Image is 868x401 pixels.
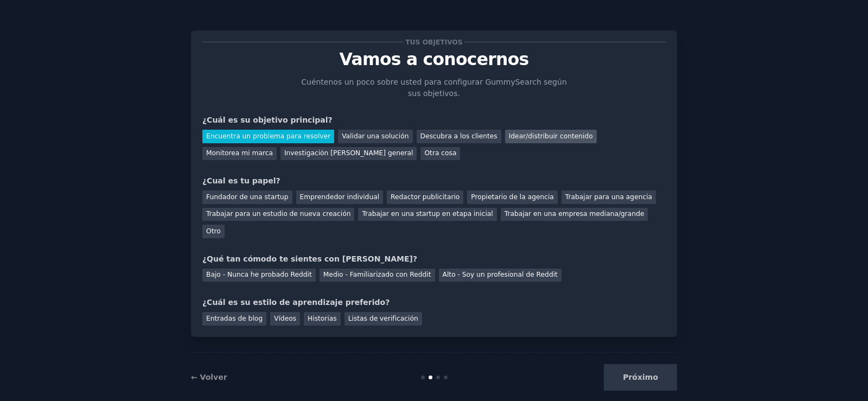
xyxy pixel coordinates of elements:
[206,149,273,157] font: Monitorea mi marca
[202,298,390,307] font: ¿Cuál es su estilo de aprendizaje preferido?
[340,49,529,69] font: Vamos a conocernos
[274,315,296,322] font: Vídeos
[471,193,554,201] font: Propietario de la agencia
[206,227,221,235] font: Otro
[202,254,417,263] font: ¿Qué tan cómodo te sientes con [PERSON_NAME]?
[565,193,652,201] font: Trabajar para una agencia
[505,210,644,218] font: Trabajar en una empresa mediana/grande
[362,210,493,218] font: Trabajar en una startup en etapa inicial
[206,271,312,278] font: Bajo - Nunca he probado Reddit
[191,373,227,381] a: ← Volver
[424,149,456,157] font: Otra cosa
[206,210,350,218] font: Trabajar para un estudio de nueva creación
[202,116,333,124] font: ¿Cuál es su objetivo principal?
[301,78,567,98] font: Cuéntenos un poco sobre usted para configurar GummySearch según sus objetivos.
[509,132,593,140] font: Idear/distribuir contenido
[206,132,330,140] font: Encuentra un problema para resolver
[300,193,379,201] font: Emprendedor individual
[308,315,337,322] font: Historias
[443,271,558,278] font: Alto - Soy un profesional de Reddit
[206,193,289,201] font: Fundador de una startup
[284,149,413,157] font: Investigación [PERSON_NAME] general
[405,39,462,46] font: Tus objetivos
[202,176,280,185] font: ¿Cual es tu papel?
[391,193,459,201] font: Redactor publicitario
[206,315,263,322] font: Entradas de blog
[420,132,497,140] font: Descubra a los clientes
[323,271,431,278] font: Medio - Familiarizado con Reddit
[342,132,409,140] font: Validar una solución
[348,315,418,322] font: Listas de verificación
